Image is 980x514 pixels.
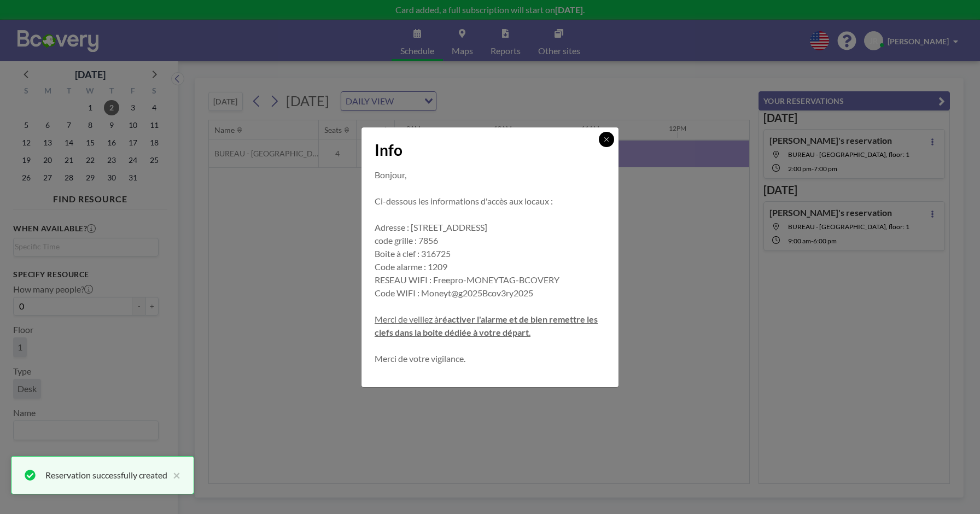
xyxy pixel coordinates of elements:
u: réactiver l'alarme et de bien remettre les clefs dans la boite dédiée à votre départ [375,314,598,337]
div: Reservation successfully created [45,469,167,482]
p: Ci-dessous les informations d'accès aux locaux : [375,195,605,208]
u: . [529,327,530,337]
span: Info [375,141,402,160]
p: Boite à clef : 316725 [375,247,605,260]
p: Adresse : [STREET_ADDRESS] [375,221,605,234]
p: Code WIFI : Moneyt@g2025Bcov3ry2025 [375,287,605,300]
button: close [167,469,180,482]
p: RESEAU WIFI : Freepro-MONEYTAG-BCOVERY [375,273,605,287]
p: Code alarme : 1209 [375,260,605,273]
u: Merci de veillez à [375,314,439,324]
p: Merci de votre vigilance. [375,352,605,365]
p: code grille : 7856 [375,234,605,247]
p: Bonjour, [375,168,605,182]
